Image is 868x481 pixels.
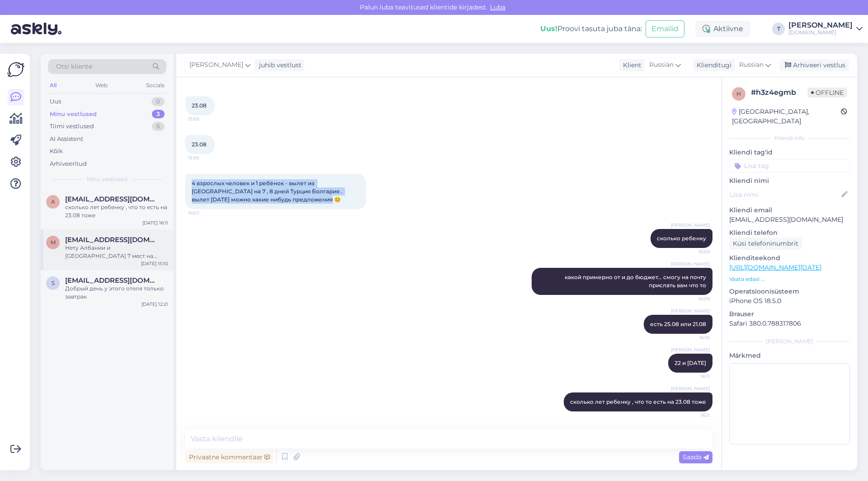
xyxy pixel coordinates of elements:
p: iPhone OS 18.5.0 [729,296,850,306]
span: Offline [807,88,847,98]
span: saviand94@mail.ru [65,276,159,285]
div: Minu vestlused [50,110,97,119]
div: Küsi telefoninumbrit [729,238,802,250]
div: Klient [619,61,642,70]
span: Russian [649,60,674,70]
p: Kliendi nimi [729,176,850,186]
p: Kliendi tag'id [729,148,850,157]
span: 23.08 [192,141,207,148]
span: Luba [487,3,508,11]
p: Safari 380.0.788317806 [729,319,850,328]
div: Kliendi info [729,134,850,142]
span: [PERSON_NAME] [189,60,243,70]
p: Brauser [729,309,850,319]
span: Saada [683,453,709,461]
div: Proovi tasuta juba täna: [540,23,642,34]
div: T [772,23,785,35]
span: 16:10 [676,334,710,341]
div: [GEOGRAPHIC_DATA], [GEOGRAPHIC_DATA] [732,107,841,126]
p: Klienditeekond [729,253,850,263]
span: 23.08 [192,102,207,109]
span: есть 25.08 или 21.08 [650,321,706,327]
span: Otsi kliente [56,62,92,71]
div: Aktiivne [695,21,750,37]
p: Operatsioonisüsteem [729,287,850,296]
span: [PERSON_NAME] [671,308,710,314]
div: [PERSON_NAME] [788,22,853,29]
span: 4 взрослых человек и 1 ребёнок - вылет из [GEOGRAPHIC_DATA] на 7 , 8 дней Турция Болгария . вылет... [192,180,344,203]
b: Uus! [540,24,557,33]
div: AI Assistent [50,135,83,144]
span: Russian [739,60,764,70]
span: сколько ребенку [657,235,706,242]
div: [DATE] 12:21 [142,301,168,308]
span: сколько лет ребенку , что то есть на 23.08 тоже [570,398,706,405]
span: 16:09 [676,295,710,302]
input: Lisa nimi [730,190,840,200]
input: Lisa tag [729,159,850,173]
span: a [51,198,55,205]
div: 6 [152,122,165,131]
div: [DOMAIN_NAME] [788,29,853,36]
button: Emailid [646,20,684,37]
p: [EMAIL_ADDRESS][DOMAIN_NAME] [729,215,850,224]
span: 15:59 [188,116,222,122]
div: Нету Албании и [GEOGRAPHIC_DATA] 7 мест на самолет есть 15.08 [65,244,168,260]
span: 16:02 [188,210,222,216]
div: Arhiveeri vestlus [779,59,849,71]
a: [URL][DOMAIN_NAME][DATE] [729,263,821,271]
div: Klienditugi [693,61,731,70]
span: h [736,90,741,97]
div: [DATE] 16:11 [142,219,168,226]
div: Добрый день у этого отеля только завтрак [65,285,168,301]
div: # h3z4egmb [751,87,807,98]
span: 16:11 [676,412,710,419]
p: Kliendi telefon [729,228,850,238]
div: 3 [152,110,165,119]
span: anzela02@mail.ru [65,195,159,203]
a: [PERSON_NAME][DOMAIN_NAME] [788,22,863,36]
p: Kliendi email [729,205,850,215]
span: [PERSON_NAME] [671,346,710,353]
span: 16:11 [676,373,710,380]
span: M [51,239,56,246]
div: Socials [144,79,166,91]
span: 16:09 [676,248,710,255]
div: Arhiveeritud [50,159,87,168]
span: [PERSON_NAME] [671,261,710,267]
div: сколько лет ребенку , что то есть на 23.08 тоже [65,203,168,219]
span: [PERSON_NAME] [671,222,710,229]
div: Kõik [50,147,63,156]
span: Minu vestlused [87,175,127,183]
div: 0 [151,97,165,106]
div: All [48,79,58,91]
div: [PERSON_NAME] [729,337,850,346]
span: [PERSON_NAME] [671,385,710,392]
span: 15:59 [188,154,222,161]
div: Web [94,79,109,91]
div: [DATE] 15:10 [141,260,168,267]
p: Märkmed [729,351,850,360]
span: s [52,280,55,286]
div: juhib vestlust [255,61,302,70]
span: 22 и [DATE] [675,360,706,366]
p: Vaata edasi ... [729,275,850,283]
span: какой примерно от и до бюджет... смогу на почту прислать вам что то [565,274,708,289]
div: Tiimi vestlused [50,122,94,131]
div: Privaatne kommentaar [185,451,274,463]
span: Murssik57@mail.ru [65,236,159,244]
div: Uus [50,97,61,106]
img: Askly Logo [7,61,24,78]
